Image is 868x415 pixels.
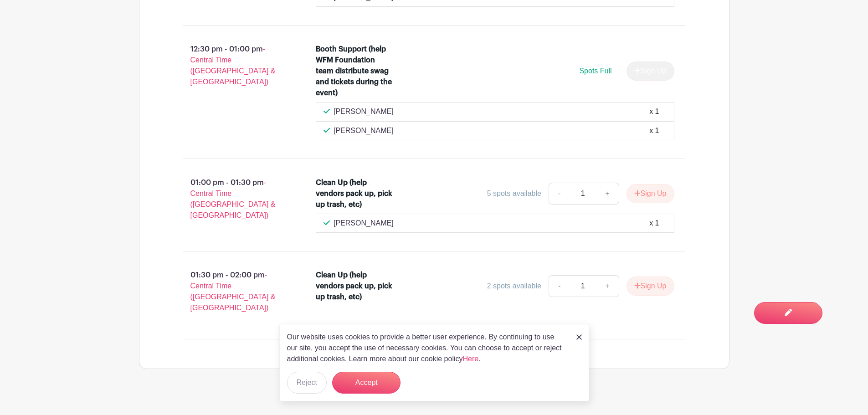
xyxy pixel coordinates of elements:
button: Accept [332,372,401,394]
a: Here [463,355,479,363]
button: Reject [287,372,327,394]
div: 2 spots available [487,281,541,292]
a: + [596,275,619,297]
span: - Central Time ([GEOGRAPHIC_DATA] & [GEOGRAPHIC_DATA]) [190,271,276,312]
div: x 1 [649,218,659,229]
p: [PERSON_NAME] [334,106,394,117]
a: - [549,275,570,297]
div: 5 spots available [487,188,541,199]
a: + [596,183,619,205]
div: x 1 [649,125,659,136]
a: - [549,183,570,205]
p: [PERSON_NAME] [334,218,394,229]
span: - Central Time ([GEOGRAPHIC_DATA] & [GEOGRAPHIC_DATA]) [190,179,276,219]
div: Clean Up (help vendors pack up, pick up trash, etc) [316,177,395,210]
img: close_button-5f87c8562297e5c2d7936805f587ecaba9071eb48480494691a3f1689db116b3.svg [576,334,582,340]
p: 12:30 pm - 01:00 pm [169,40,302,91]
p: [PERSON_NAME] [334,125,394,136]
span: Spots Full [579,67,611,75]
span: - Central Time ([GEOGRAPHIC_DATA] & [GEOGRAPHIC_DATA]) [190,45,276,86]
div: Booth Support (help WFM Foundation team distribute swag and tickets during the event) [316,44,395,98]
p: 01:30 pm - 02:00 pm [169,266,302,317]
div: Clean Up (help vendors pack up, pick up trash, etc) [316,270,395,302]
div: x 1 [649,106,659,117]
p: Our website uses cookies to provide a better user experience. By continuing to use our site, you ... [287,332,567,364]
button: Sign Up [627,277,674,296]
p: 01:00 pm - 01:30 pm [169,174,302,225]
button: Sign Up [627,184,674,203]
